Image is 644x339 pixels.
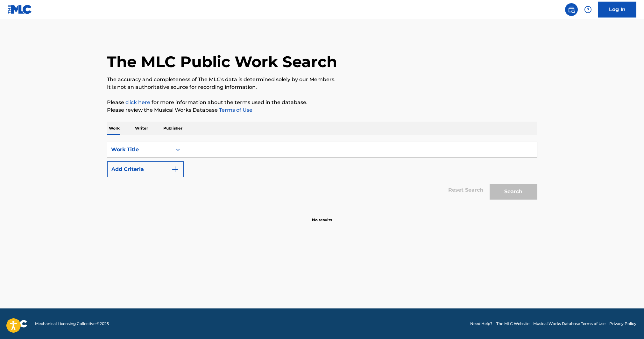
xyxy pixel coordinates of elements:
[218,107,252,113] a: Terms of Use
[8,320,27,328] img: logo
[171,166,179,173] img: 9d2ae6d4665cec9f34b9.svg
[107,122,122,135] p: Work
[568,6,575,13] img: search
[609,321,636,327] a: Privacy Policy
[470,321,492,327] a: Need Help?
[107,99,537,106] p: Please for more information about the terms used in the database.
[8,5,32,14] img: MLC Logo
[107,52,337,71] h1: The MLC Public Work Search
[133,122,150,135] p: Writer
[107,83,537,91] p: It is not an authoritative source for recording information.
[111,146,168,153] div: Work Title
[584,6,592,13] img: help
[533,321,605,327] a: Musical Works Database Terms of Use
[626,230,644,281] iframe: Resource Center
[161,122,184,135] p: Publisher
[107,161,184,177] button: Add Criteria
[582,3,594,16] div: Help
[35,321,109,327] span: Mechanical Licensing Collective © 2025
[107,142,537,203] form: Search Form
[598,2,636,18] a: Log In
[496,321,529,327] a: The MLC Website
[312,209,332,223] p: No results
[565,3,578,16] a: Public Search
[125,99,150,105] a: click here
[107,76,537,83] p: The accuracy and completeness of The MLC's data is determined solely by our Members.
[107,106,537,114] p: Please review the Musical Works Database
